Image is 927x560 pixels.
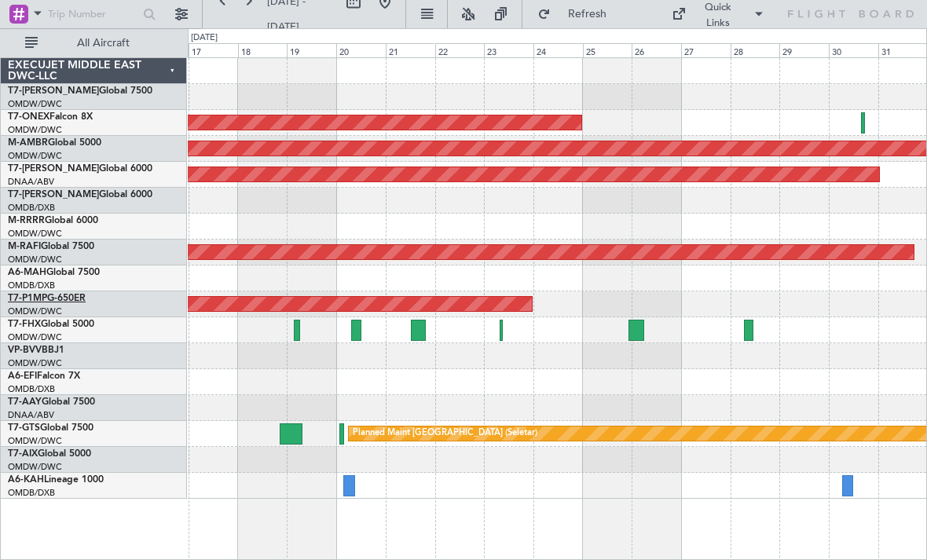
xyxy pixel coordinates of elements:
div: 29 [779,43,829,57]
a: OMDW/DWC [8,306,62,317]
span: T7-P1MP [8,294,47,303]
a: OMDB/DXB [8,487,55,499]
div: [DATE] [191,31,218,45]
input: Trip Number [48,2,138,26]
div: 22 [435,43,485,57]
span: T7-[PERSON_NAME] [8,164,99,174]
span: T7-ONEX [8,112,49,122]
a: T7-GTSGlobal 7500 [8,423,93,433]
span: All Aircraft [41,38,166,49]
span: M-AMBR [8,138,48,148]
button: Refresh [530,2,625,27]
span: A6-KAH [8,475,44,485]
a: A6-KAHLineage 1000 [8,475,104,485]
button: All Aircraft [17,31,170,56]
a: T7-AAYGlobal 7500 [8,397,95,407]
a: M-AMBRGlobal 5000 [8,138,101,148]
span: M-RRRR [8,216,45,225]
div: 23 [484,43,533,57]
span: T7-GTS [8,423,40,433]
a: OMDW/DWC [8,435,62,447]
a: T7-P1MPG-650ER [8,294,86,303]
a: OMDW/DWC [8,124,62,136]
div: 21 [386,43,435,57]
div: Planned Maint [GEOGRAPHIC_DATA] (Seletar) [353,422,537,445]
a: OMDW/DWC [8,357,62,369]
span: T7-[PERSON_NAME] [8,86,99,96]
button: Quick Links [664,2,772,27]
a: OMDW/DWC [8,331,62,343]
a: DNAA/ABV [8,409,54,421]
a: OMDW/DWC [8,254,62,265]
div: 20 [336,43,386,57]
a: T7-AIXGlobal 5000 [8,449,91,459]
div: 26 [632,43,681,57]
a: OMDW/DWC [8,98,62,110]
div: 19 [287,43,336,57]
a: T7-[PERSON_NAME]Global 7500 [8,86,152,96]
a: T7-FHXGlobal 5000 [8,320,94,329]
div: 28 [731,43,780,57]
a: OMDW/DWC [8,150,62,162]
a: OMDW/DWC [8,228,62,240]
a: T7-[PERSON_NAME]Global 6000 [8,164,152,174]
span: T7-[PERSON_NAME] [8,190,99,199]
span: A6-EFI [8,372,37,381]
div: 25 [583,43,632,57]
span: T7-FHX [8,320,41,329]
a: A6-EFIFalcon 7X [8,372,80,381]
div: 18 [238,43,288,57]
a: OMDB/DXB [8,383,55,395]
span: Refresh [554,9,620,20]
a: VP-BVVBBJ1 [8,346,64,355]
span: M-RAFI [8,242,41,251]
a: M-RRRRGlobal 6000 [8,216,98,225]
span: T7-AAY [8,397,42,407]
a: DNAA/ABV [8,176,54,188]
a: OMDB/DXB [8,202,55,214]
a: OMDW/DWC [8,461,62,473]
span: A6-MAH [8,268,46,277]
div: 30 [829,43,878,57]
a: M-RAFIGlobal 7500 [8,242,94,251]
div: 17 [189,43,238,57]
span: VP-BVV [8,346,42,355]
div: 27 [681,43,731,57]
a: T7-[PERSON_NAME]Global 6000 [8,190,152,199]
a: OMDB/DXB [8,280,55,291]
div: 24 [533,43,583,57]
a: T7-ONEXFalcon 8X [8,112,93,122]
a: A6-MAHGlobal 7500 [8,268,100,277]
span: T7-AIX [8,449,38,459]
